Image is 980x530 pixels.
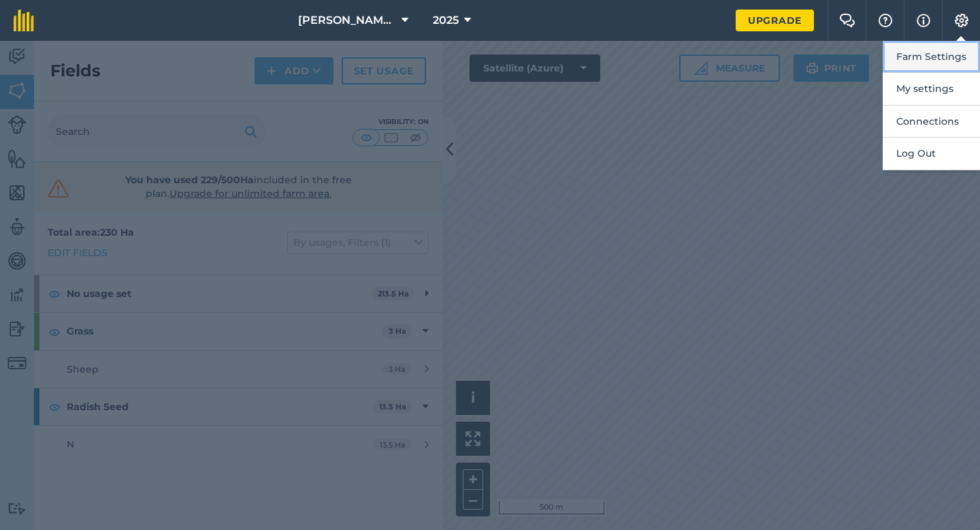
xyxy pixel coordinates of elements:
img: A question mark icon [877,14,894,27]
button: Connections [883,106,980,138]
img: A cog icon [953,14,970,27]
img: Two speech bubbles overlapping with the left bubble in the forefront [839,14,855,27]
a: Upgrade [736,10,814,31]
img: svg+xml;base64,PHN2ZyB4bWxucz0iaHR0cDovL3d3dy53My5vcmcvMjAwMC9zdmciIHdpZHRoPSIxNyIgaGVpZ2h0PSIxNy... [917,12,930,29]
button: My settings [883,73,980,105]
img: fieldmargin Logo [14,10,34,31]
span: [PERSON_NAME] & Sons Farming [298,12,396,29]
button: Log Out [883,138,980,170]
button: Farm Settings [883,41,980,73]
span: 2025 [433,12,459,29]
